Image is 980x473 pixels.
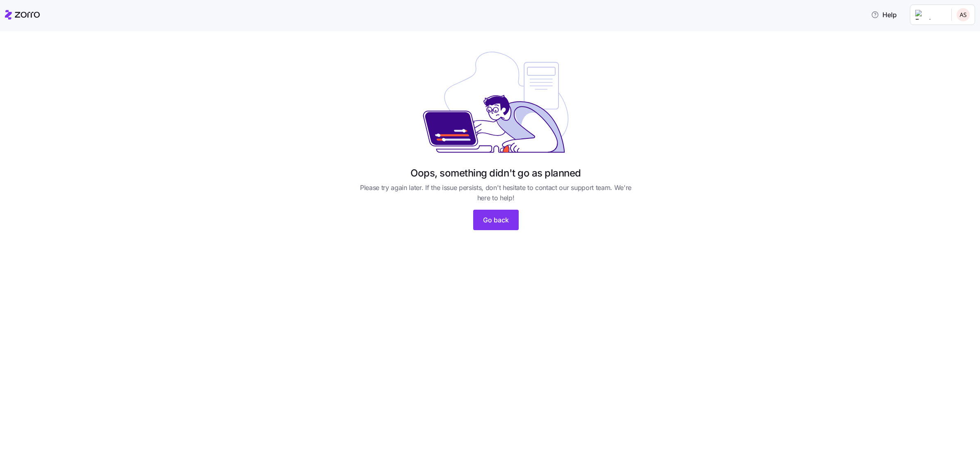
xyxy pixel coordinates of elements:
span: Help [871,10,897,20]
button: Go back [473,210,519,230]
span: Please try again later. If the issue persists, don't hesitate to contact our support team. We're ... [355,183,637,203]
img: Employer logo [915,10,945,20]
img: 9c19ce4635c6dd4ff600ad4722aa7a00 [957,8,970,21]
span: Go back [483,215,509,225]
button: Help [864,7,903,23]
h1: Oops, something didn't go as planned [410,167,581,179]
